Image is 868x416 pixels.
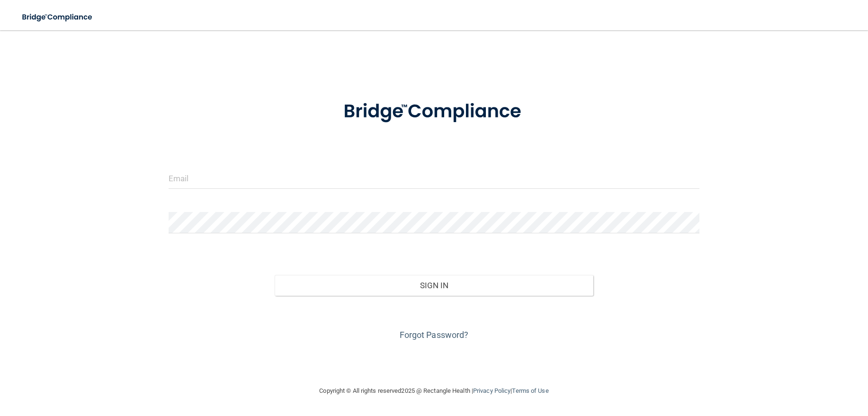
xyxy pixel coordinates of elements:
[14,8,101,27] img: bridge_compliance_login_screen.278c3ca4.svg
[275,275,593,296] button: Sign In
[400,330,469,340] a: Forgot Password?
[169,168,700,189] input: Email
[261,376,607,406] div: Copyright © All rights reserved 2025 @ Rectangle Health | |
[473,387,510,394] a: Privacy Policy
[324,87,545,136] img: bridge_compliance_login_screen.278c3ca4.svg
[512,387,548,394] a: Terms of Use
